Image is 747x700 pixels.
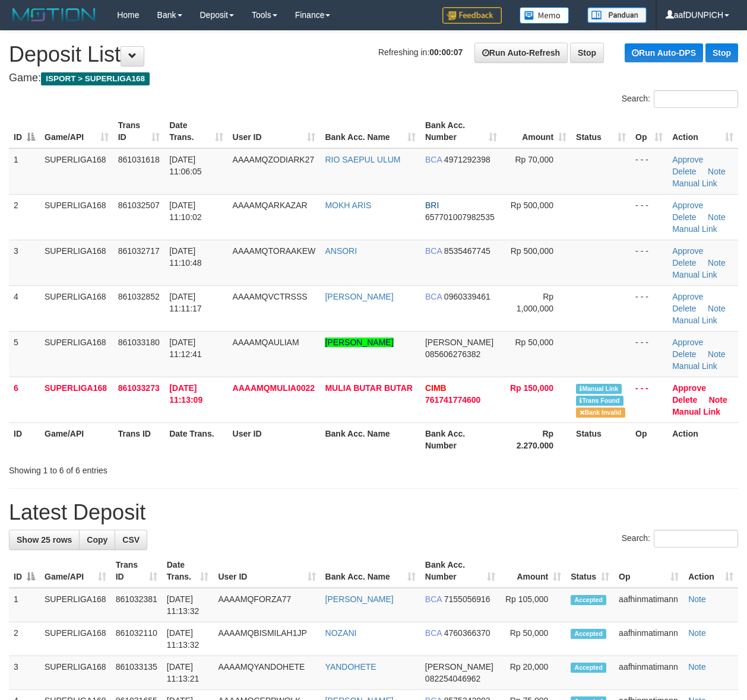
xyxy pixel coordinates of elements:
[228,114,321,148] th: User ID: activate to sort column ascending
[654,530,738,548] input: Search:
[672,395,697,405] a: Delete
[325,201,371,210] a: MOKH ARIS
[631,377,667,422] td: - - -
[511,246,553,256] span: Rp 500,000
[113,422,164,456] th: Trans ID
[325,292,393,301] a: [PERSON_NAME]
[614,656,683,690] td: aafhinmatimann
[622,90,738,108] label: Search:
[122,535,140,545] span: CSV
[9,460,302,476] div: Showing 1 to 6 of 6 entries
[683,554,738,588] th: Action: activate to sort column ascending
[41,72,150,85] span: ISPORT > SUPERLIGA168
[9,622,40,656] td: 2
[625,43,703,62] a: Run Auto-DPS
[500,554,566,588] th: Amount: activate to sort column ascending
[9,331,40,377] td: 5
[164,114,227,148] th: Date Trans.: activate to sort column ascending
[9,148,40,195] td: 1
[672,155,703,164] a: Approve
[420,554,500,588] th: Bank Acc. Number: activate to sort column ascending
[325,662,376,672] a: YANDOHETE
[444,594,490,604] span: Copy 7155056916 to clipboard
[688,594,706,604] a: Note
[444,155,490,164] span: Copy 4971292398 to clipboard
[631,285,667,331] td: - - -
[672,361,717,371] a: Manual Link
[118,201,160,210] span: 861032507
[111,656,162,690] td: 861033135
[40,554,111,588] th: Game/API: activate to sort column ascending
[425,292,442,301] span: BCA
[708,258,726,268] a: Note
[502,114,571,148] th: Amount: activate to sort column ascending
[325,383,413,393] a: MULIA BUTAR BUTAR
[40,194,113,240] td: SUPERLIGA168
[213,588,320,622] td: AAAAMQFORZA77
[672,246,703,256] a: Approve
[571,422,631,456] th: Status
[162,588,214,622] td: [DATE] 11:13:32
[511,201,553,210] span: Rp 500,000
[631,240,667,285] td: - - -
[631,331,667,377] td: - - -
[40,148,113,195] td: SUPERLIGA168
[444,292,490,301] span: Copy 0960339461 to clipboard
[162,554,214,588] th: Date Trans.: activate to sort column ascending
[587,7,647,23] img: panduan.png
[425,212,495,222] span: Copy 657701007982535 to clipboard
[502,422,571,456] th: Rp 2.270.000
[500,588,566,622] td: Rp 105,000
[115,530,147,550] a: CSV
[614,554,683,588] th: Op: activate to sort column ascending
[213,554,320,588] th: User ID: activate to sort column ascending
[708,304,726,313] a: Note
[111,554,162,588] th: Trans ID: activate to sort column ascending
[40,377,113,422] td: SUPERLIGA168
[570,43,604,63] a: Stop
[425,155,442,164] span: BCA
[420,114,502,148] th: Bank Acc. Number: activate to sort column ascending
[515,338,553,347] span: Rp 50,000
[118,292,160,301] span: 861032852
[425,246,442,256] span: BCA
[515,155,553,164] span: Rp 70,000
[320,114,420,148] th: Bank Acc. Name: activate to sort column ascending
[517,292,553,313] span: Rp 1,000,000
[118,155,160,164] span: 861031618
[321,554,420,588] th: Bank Acc. Name: activate to sort column ascending
[672,224,717,234] a: Manual Link
[9,240,40,285] td: 3
[672,316,717,325] a: Manual Link
[111,622,162,656] td: 861032110
[233,383,315,393] span: AAAAMQMULIA0022
[40,331,113,377] td: SUPERLIGA168
[688,628,706,638] a: Note
[162,656,214,690] td: [DATE] 11:13:21
[325,338,393,347] a: [PERSON_NAME]
[9,554,40,588] th: ID: activate to sort column descending
[500,656,566,690] td: Rp 20,000
[118,246,160,256] span: 861032717
[631,422,667,456] th: Op
[233,246,316,256] span: AAAAMQTORAAKEW
[9,530,80,550] a: Show 25 rows
[425,674,480,683] span: Copy 082254046962 to clipboard
[9,588,40,622] td: 1
[672,292,703,301] a: Approve
[614,622,683,656] td: aafhinmatimann
[672,179,717,188] a: Manual Link
[325,628,357,638] a: NOZANI
[9,114,40,148] th: ID: activate to sort column descending
[622,530,738,548] label: Search:
[571,595,606,605] span: Accepted
[672,270,717,279] a: Manual Link
[169,383,202,405] span: [DATE] 11:13:09
[17,535,72,545] span: Show 25 rows
[40,285,113,331] td: SUPERLIGA168
[9,43,738,66] h1: Deposit List
[708,212,726,222] a: Note
[631,114,667,148] th: Op: activate to sort column ascending
[672,212,696,222] a: Delete
[631,194,667,240] td: - - -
